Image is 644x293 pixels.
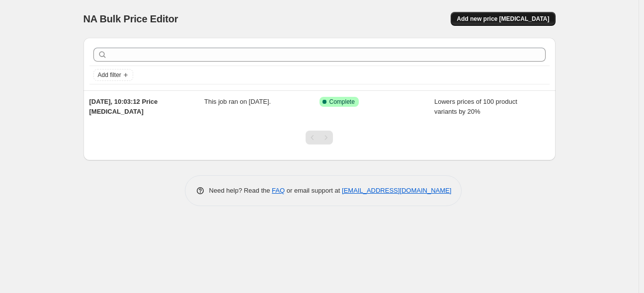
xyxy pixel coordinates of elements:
[451,12,555,26] button: Add new price [MEDICAL_DATA]
[329,98,355,106] span: Complete
[457,15,549,23] span: Add new price [MEDICAL_DATA]
[306,131,333,145] nav: Pagination
[342,187,451,194] a: [EMAIL_ADDRESS][DOMAIN_NAME]
[285,187,342,194] span: or email support at
[98,71,121,79] span: Add filter
[83,13,178,24] span: NA Bulk Price Editor
[272,187,285,194] a: FAQ
[209,187,272,194] span: Need help? Read the
[93,69,133,81] button: Add filter
[434,98,517,115] span: Lowers prices of 100 product variants by 20%
[89,98,158,115] span: [DATE], 10:03:12 Price [MEDICAL_DATA]
[204,98,271,105] span: This job ran on [DATE].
